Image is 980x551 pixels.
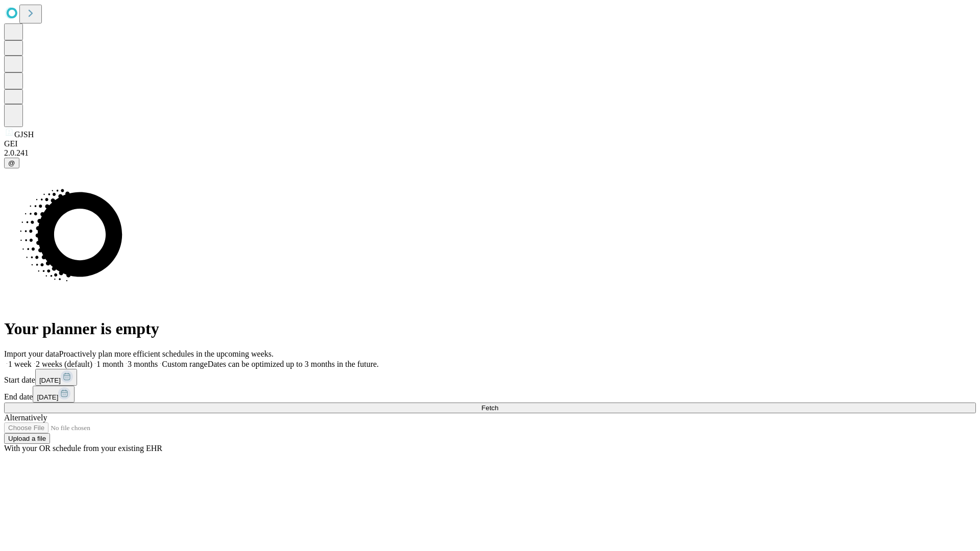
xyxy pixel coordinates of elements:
span: [DATE] [39,377,61,384]
span: 1 month [96,360,124,368]
div: 2.0.241 [4,148,976,158]
span: Proactively plan more efficient schedules in the upcoming weeks. [59,349,274,358]
button: [DATE] [35,369,77,386]
h1: Your planner is empty [4,319,976,338]
button: @ [4,158,19,168]
button: [DATE] [33,386,75,403]
span: @ [8,159,15,167]
span: 3 months [128,360,158,368]
span: Dates can be optimized up to 3 months in the future. [208,360,379,368]
span: Import your data [4,349,59,358]
div: Start date [4,369,976,386]
span: 1 week [8,360,32,368]
span: 2 weeks (default) [36,360,92,368]
span: With your OR schedule from your existing EHR [4,444,162,453]
div: End date [4,386,976,403]
span: Custom range [162,360,207,368]
div: GEI [4,139,976,148]
span: Fetch [481,404,498,412]
span: [DATE] [37,393,58,401]
button: Fetch [4,403,976,413]
span: Alternatively [4,413,47,422]
button: Upload a file [4,433,50,444]
span: GJSH [14,130,34,139]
